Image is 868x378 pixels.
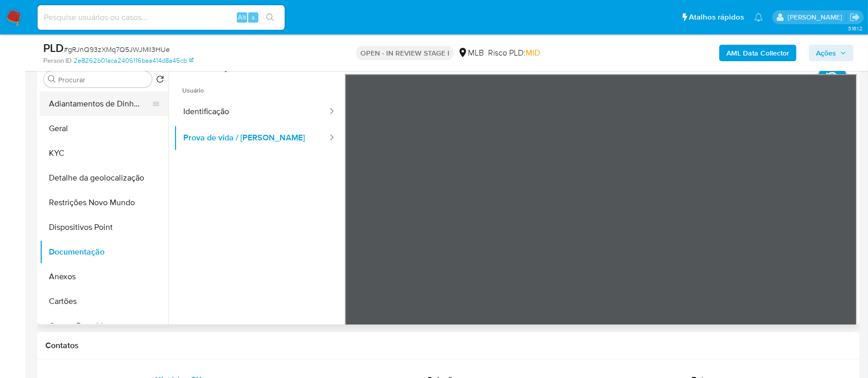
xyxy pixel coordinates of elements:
button: Geral [40,116,168,141]
button: Retornar ao pedido padrão [156,75,164,86]
button: Detalhe da geolocalização [40,166,168,190]
span: 3.161.2 [848,24,863,32]
button: Procurar [48,75,56,83]
span: # gRJnQ93zXMq7Q5JWJMll3HUe [64,44,170,55]
button: Adiantamentos de Dinheiro [40,92,160,116]
span: Risco PLD: [488,47,540,59]
button: Restrições Novo Mundo [40,190,168,215]
button: Anexos [40,264,168,289]
p: carlos.guerra@mercadopago.com.br [788,12,846,22]
span: Ações [816,45,836,61]
b: PLD [43,40,64,56]
p: OPEN - IN REVIEW STAGE I [356,46,454,60]
span: s [252,12,255,22]
a: Sair [849,12,860,23]
button: KYC [40,141,168,166]
button: Dispositivos Point [40,215,168,240]
button: Ações [809,45,854,61]
b: Person ID [43,56,72,65]
span: Atalhos rápidos [689,12,744,23]
a: Notificações [754,13,763,22]
input: Pesquise usuários ou casos... [38,11,285,24]
b: AML Data Collector [726,45,789,61]
button: Cartões [40,289,168,314]
a: 2e8262b01aca2406116baa414d8a45cb [74,56,194,65]
button: Documentação [40,240,168,264]
input: Procurar [58,75,148,84]
span: Alt [238,12,246,22]
button: search-icon [259,10,281,25]
div: MLB [458,47,484,59]
button: Contas Bancárias [40,314,168,338]
span: MID [526,47,540,59]
button: AML Data Collector [719,45,796,61]
h1: Contatos [45,340,852,351]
